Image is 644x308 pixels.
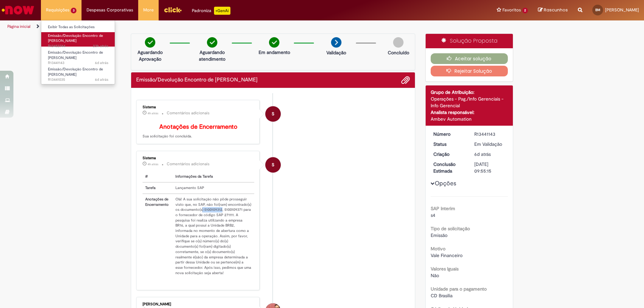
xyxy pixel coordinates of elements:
[87,7,133,13] span: Despesas Corporativas
[401,76,410,84] button: Adicionar anexos
[48,44,108,49] span: R13452744
[431,66,508,76] button: Rejeitar Solução
[428,161,470,174] dt: Conclusão Estimada
[272,157,274,173] span: S
[428,131,470,137] dt: Número
[474,141,505,147] div: Em Validação
[143,105,254,109] div: Sistema
[192,7,230,15] div: Padroniza
[393,37,404,48] img: img-circle-grey.png
[143,156,254,160] div: Sistema
[431,286,487,292] b: Unidade para o pagamento
[265,157,281,173] div: System
[431,272,439,279] span: Não
[48,67,103,77] span: Emissão/Devolução Encontro de [PERSON_NAME]
[474,151,505,158] div: 22/08/2025 17:36:04
[431,232,447,238] span: Emissão
[428,151,470,158] dt: Criação
[136,77,258,83] h2: Emissão/Devolução Encontro de Contas Fornecedor Histórico de tíquete
[48,33,103,44] span: Emissão/Devolução Encontro de [PERSON_NAME]
[159,123,237,131] b: Anotações de Encerramento
[431,109,508,116] div: Analista responsável:
[41,20,115,84] ul: Requisições
[269,37,279,48] img: check-circle-green.png
[431,212,435,218] span: s4
[265,106,281,122] div: System
[502,7,521,13] span: Favoritos
[426,34,513,48] div: Solução Proposta
[173,194,254,279] td: Olá! A sua solicitação não pôde prosseguir visto que, no SAP, não foi(ram) encontrado(s) os docum...
[331,37,341,48] img: arrow-next.png
[95,77,108,82] time: 22/08/2025 17:13:55
[474,151,491,157] span: 6d atrás
[93,44,108,49] time: 27/08/2025 14:22:04
[143,182,173,194] th: Tarefa
[431,53,508,64] button: Aceitar solução
[431,89,508,96] div: Grupo de Atribuição:
[7,24,31,29] a: Página inicial
[5,20,424,33] ul: Trilhas de página
[544,7,568,13] span: Rascunhos
[71,8,76,13] span: 3
[431,96,508,109] div: Operações - Pag./Info Gerenciais - Info Gerencial
[167,161,210,167] small: Comentários adicionais
[48,60,108,66] span: R13441143
[431,116,508,122] div: Ambev Automation
[95,77,108,82] span: 6d atrás
[134,49,166,62] p: Aguardando Aprovação
[326,49,346,56] p: Validação
[259,49,290,56] p: Em andamento
[431,293,452,299] span: CD Brasilia
[388,49,409,56] p: Concluído
[148,111,158,115] span: 4h atrás
[93,44,108,49] span: 23h atrás
[431,266,459,272] b: Valores Iguais
[595,8,600,12] span: BM
[143,124,254,139] p: Sua solicitação foi concluída.
[41,32,115,47] a: Aberto R13452744 : Emissão/Devolução Encontro de Contas Fornecedor
[1,3,35,17] img: ServiceNow
[173,171,254,182] th: Informações da Tarefa
[272,106,274,122] span: S
[474,131,505,137] div: R13441143
[41,66,115,80] a: Aberto R13441035 : Emissão/Devolução Encontro de Contas Fornecedor
[164,5,182,15] img: click_logo_yellow_360x200.png
[431,205,455,211] b: SAP Interim
[41,49,115,63] a: Aberto R13441143 : Emissão/Devolução Encontro de Contas Fornecedor
[48,50,103,60] span: Emissão/Devolução Encontro de [PERSON_NAME]
[143,7,154,13] span: More
[145,37,155,48] img: check-circle-green.png
[48,77,108,82] span: R13441035
[214,7,230,15] p: +GenAi
[431,246,445,252] b: Motivo
[207,37,217,48] img: check-circle-green.png
[41,23,115,31] a: Exibir Todas as Solicitações
[522,8,528,13] span: 2
[148,162,158,166] span: 4h atrás
[428,141,470,147] dt: Status
[196,49,228,62] p: Aguardando atendimento
[143,194,173,279] th: Anotações de Encerramento
[46,7,69,13] span: Requisições
[143,302,254,306] div: [PERSON_NAME]
[538,7,568,13] a: Rascunhos
[148,111,158,115] time: 28/08/2025 09:49:20
[173,182,254,194] td: Lançamento SAP
[474,151,491,157] time: 22/08/2025 17:36:04
[431,252,463,258] span: Vale Financeiro
[95,60,108,65] span: 6d atrás
[148,162,158,166] time: 28/08/2025 09:49:18
[167,110,210,116] small: Comentários adicionais
[605,7,639,13] span: [PERSON_NAME]
[431,226,470,232] b: Tipo de solicitação
[143,171,173,182] th: #
[474,161,505,174] div: [DATE] 09:55:15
